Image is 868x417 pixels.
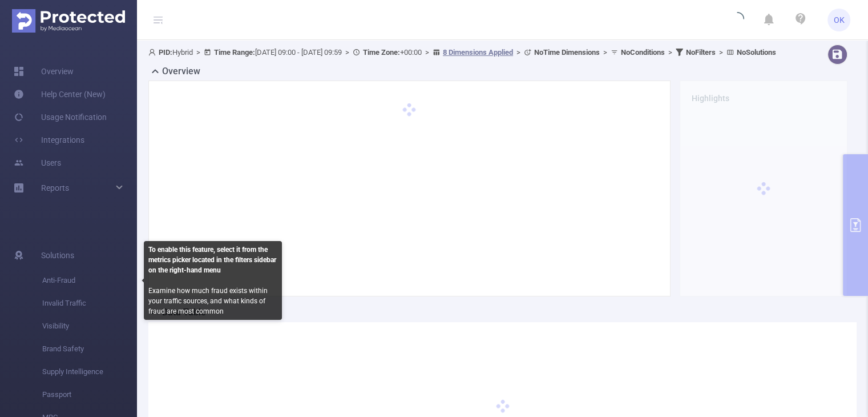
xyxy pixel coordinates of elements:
[12,9,125,33] img: Protected Media
[443,48,513,57] u: 8 Dimensions Applied
[148,49,159,56] i: icon: user
[42,269,137,292] span: Anti-Fraud
[41,183,69,193] span: Reports
[686,48,716,57] b: No Filters
[737,48,776,57] b: No Solutions
[534,48,600,57] b: No Time Dimensions
[193,48,204,57] span: >
[342,48,353,57] span: >
[41,177,69,199] a: Reports
[42,292,137,315] span: Invalid Traffic
[363,48,400,57] b: Time Zone:
[14,83,106,106] a: Help Center (New)
[42,315,137,338] span: Visibility
[834,9,845,31] span: OK
[159,48,172,57] b: PID:
[41,244,74,267] span: Solutions
[730,12,744,28] i: icon: loading
[422,48,433,57] span: >
[144,241,282,320] div: Examine how much fraud exists within your traffic sources, and what kinds of fraud are most common
[214,48,255,57] b: Time Range:
[621,48,665,57] b: No Conditions
[162,65,200,78] h2: Overview
[14,151,61,174] a: Users
[42,360,137,383] span: Supply Intelligence
[42,383,137,406] span: Passport
[513,48,524,57] span: >
[148,48,776,57] span: Hybrid [DATE] 09:00 - [DATE] 09:59 +00:00
[716,48,726,57] span: >
[42,338,137,360] span: Brand Safety
[14,60,74,83] a: Overview
[14,129,84,151] a: Integrations
[600,48,611,57] span: >
[14,106,107,129] a: Usage Notification
[148,246,276,274] b: To enable this feature, select it from the metrics picker located in the filters sidebar on the r...
[665,48,676,57] span: >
